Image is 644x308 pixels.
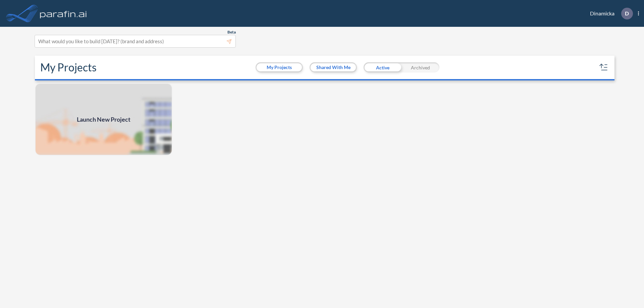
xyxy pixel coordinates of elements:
[401,62,439,72] div: Archived
[257,63,302,71] button: My Projects
[35,83,172,156] img: add
[364,62,401,72] div: Active
[77,115,130,124] span: Launch New Project
[35,83,172,156] a: Launch New Project
[598,62,609,73] button: sort
[40,61,97,74] h2: My Projects
[580,8,639,19] div: Dinamicka
[39,7,88,20] img: logo
[625,10,629,16] p: D
[227,29,236,35] span: Beta
[311,63,356,71] button: Shared With Me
